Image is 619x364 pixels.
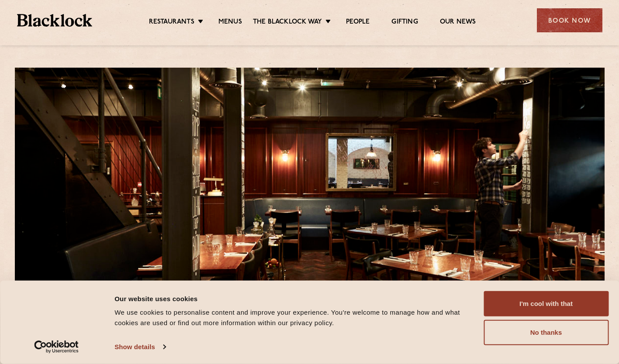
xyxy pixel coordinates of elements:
[484,291,609,316] button: I'm cool with that
[346,18,370,27] a: People
[17,14,93,27] img: BL_Textured_Logo-footer-cropped.svg
[114,307,474,328] div: We use cookies to personalise content and improve your experience. You're welcome to manage how a...
[114,293,474,304] div: Our website uses cookies
[391,18,418,27] a: Gifting
[253,18,322,27] a: The Blacklock Way
[114,340,165,354] a: Show details
[18,340,95,354] a: Usercentrics Cookiebot - opens in a new window
[484,320,609,345] button: No thanks
[537,8,602,32] div: Book Now
[149,18,194,27] a: Restaurants
[440,18,476,27] a: Our News
[218,18,242,27] a: Menus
